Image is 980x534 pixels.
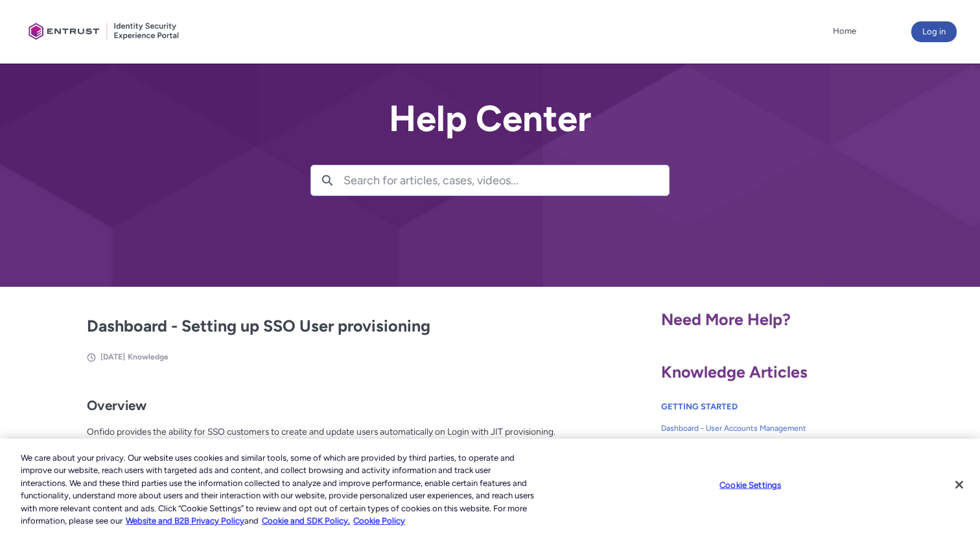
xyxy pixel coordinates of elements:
a: Home [830,21,859,41]
div: We care about your privacy. Our website uses cookies and similar tools, some of which are provide... [21,452,539,528]
h2: Help Center [310,99,670,139]
h2: Dashboard - Setting up SSO User provisioning [87,314,566,339]
a: Cookie and SDK Policy. [262,516,350,526]
button: Log in [911,21,957,42]
span: Knowledge Articles [661,362,808,382]
p: Onfido provides the ability for SSO customers to create and update users automatically on Login w... [87,425,566,452]
span: Dashboard - User Accounts Management [661,422,876,434]
a: GETTING STARTED [661,402,738,411]
span: [DATE] [100,352,125,361]
a: More information about our cookie policy., opens in a new tab [126,516,244,526]
span: Need More Help? [661,309,791,329]
a: Dashboard - User Accounts Management [661,417,876,439]
button: Close [945,470,974,499]
a: Cookie Policy [353,516,405,526]
h2: Overview [87,398,566,414]
button: Search [311,165,344,195]
li: Knowledge [128,351,169,363]
button: Cookie Settings [710,472,791,498]
input: Search for articles, cases, videos... [344,165,669,195]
